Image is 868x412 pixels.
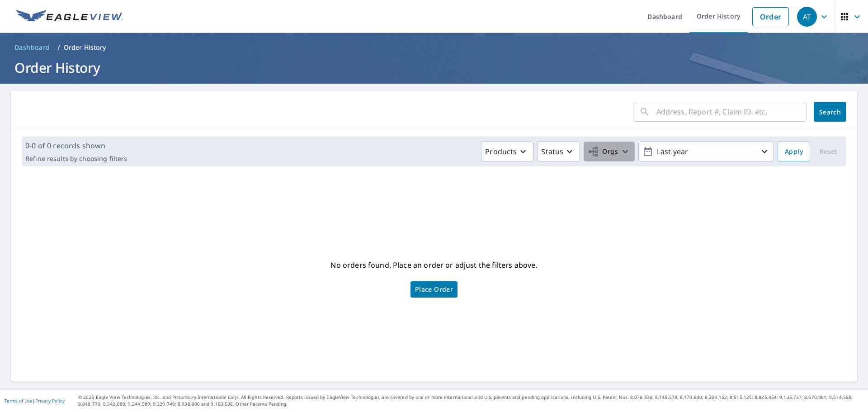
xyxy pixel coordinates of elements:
[25,140,127,151] p: 0-0 of 0 records shown
[5,398,33,404] a: Terms of Use
[25,155,127,163] p: Refine results by choosing filters
[330,258,537,272] p: No orders found. Place an order or adjust the filters above.
[797,7,817,27] div: AT
[78,394,863,407] p: © 2025 Eagle View Technologies, Inc. and Pictometry International Corp. All Rights Reserved. Repo...
[584,142,635,161] button: Orgs
[821,108,839,116] span: Search
[11,40,54,55] a: Dashboard
[656,99,807,124] input: Address, Report #, Claim ID, etc.
[57,42,60,53] li: /
[415,287,453,292] span: Place Order
[541,146,563,157] p: Status
[653,144,759,160] p: Last year
[778,142,810,161] button: Apply
[537,142,580,161] button: Status
[485,146,517,157] p: Products
[814,102,846,122] button: Search
[410,281,458,298] a: Place Order
[64,43,106,52] p: Order History
[752,7,789,26] a: Order
[638,142,774,161] button: Last year
[11,58,857,77] h1: Order History
[35,398,65,404] a: Privacy Policy
[588,146,618,157] span: Orgs
[11,40,857,55] nav: breadcrumb
[785,146,803,157] span: Apply
[16,10,123,24] img: EV Logo
[5,398,65,403] p: |
[14,43,50,52] span: Dashboard
[481,142,533,161] button: Products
